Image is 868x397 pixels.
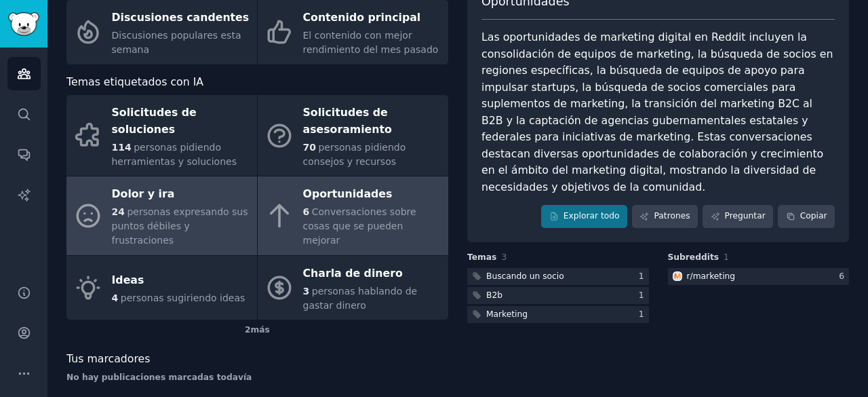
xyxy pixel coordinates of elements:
[66,373,252,382] font: No hay publicaciones marcadas todavía
[303,11,421,24] font: Contenido principal
[303,286,310,297] font: 3
[639,290,644,300] font: 1
[112,187,175,200] font: Dolor y ira
[467,252,496,262] font: Temas
[112,30,241,55] font: Discusiones populares esta semana
[632,205,698,228] a: Patrones
[839,271,844,281] font: 6
[303,106,392,136] font: Solicitudes de asesoramiento
[800,211,827,221] font: Copiar
[303,30,439,55] font: El contenido con mejor rendimiento del mes pasado
[486,290,502,300] font: B2b
[303,267,403,280] font: Charla de dinero
[66,176,257,255] a: Dolor y ira24personas expresando sus puntos débiles y frustraciones
[258,95,448,176] a: Solicitudes de asesoramiento70personas pidiendo consejos y recursos
[112,11,250,24] font: Discusiones candentes
[303,142,406,167] font: personas pidiendo consejos y recursos
[486,309,528,319] font: Marketing
[66,75,203,88] font: Temas etiquetados con IA
[725,211,766,221] font: Preguntar
[467,287,649,304] a: B2b1
[467,306,649,323] a: Marketing1
[66,95,257,176] a: Solicitudes de soluciones114personas pidiendo herramientas y soluciones
[303,187,393,200] font: Oportunidades
[258,176,448,255] a: Oportunidades6Conversaciones sobre cosas que se pueden mejorar
[486,271,564,281] font: Buscando un socio
[303,206,416,246] font: Conversaciones sobre cosas que se pueden mejorar
[66,256,257,320] a: Ideas4personas sugiriendo ideas
[639,309,644,319] font: 1
[121,292,245,303] font: personas sugiriendo ideas
[703,205,773,228] a: Preguntar
[541,205,627,228] a: Explorar todo
[303,286,418,311] font: personas hablando de gastar dinero
[112,206,248,246] font: personas expresando sus puntos débiles y frustraciones
[481,31,836,193] font: Las oportunidades de marketing digital en Reddit incluyen la consolidación de equipos de marketin...
[668,268,850,285] a: marketingr/marketing6
[639,271,644,281] font: 1
[112,206,125,217] font: 24
[693,271,735,281] font: marketing
[673,271,682,281] img: marketing
[724,252,729,262] font: 1
[112,142,237,167] font: personas pidiendo herramientas y soluciones
[654,211,690,221] font: Patrones
[112,273,144,286] font: Ideas
[66,352,151,365] font: Tus marcadores
[112,106,197,136] font: Solicitudes de soluciones
[112,292,119,303] font: 4
[501,252,507,262] font: 3
[112,142,132,153] font: 114
[303,142,316,153] font: 70
[258,256,448,320] a: Charla de dinero3personas hablando de gastar dinero
[245,325,251,335] font: 2
[251,325,270,335] font: más
[8,12,39,36] img: Logotipo de GummySearch
[564,211,620,221] font: Explorar todo
[467,268,649,285] a: Buscando un socio1
[778,205,835,228] button: Copiar
[668,252,719,262] font: Subreddits
[303,206,310,217] font: 6
[687,271,693,281] font: r/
